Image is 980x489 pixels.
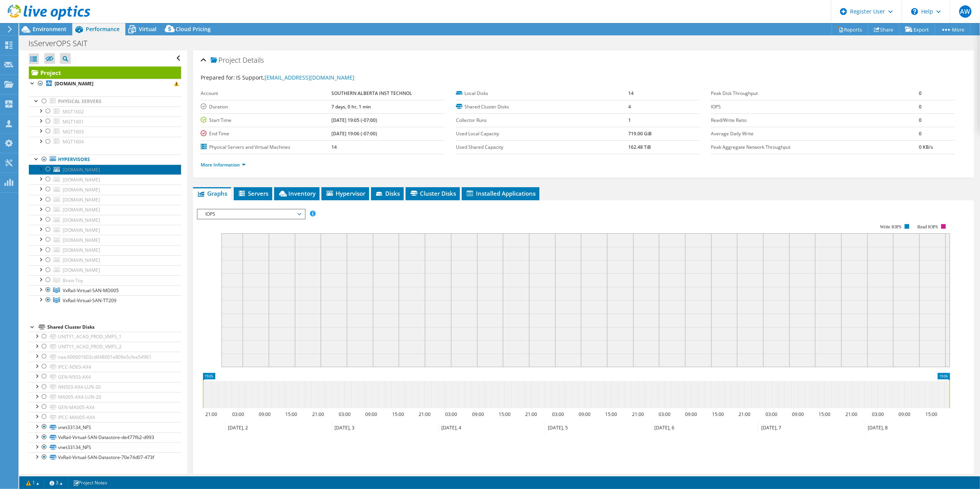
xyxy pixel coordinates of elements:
h2: Advanced Graph Controls [197,471,288,487]
span: Cluster Disks [409,190,456,197]
label: Account [201,90,331,97]
a: VxRail-Virtual-SAN-Datastore-70e74d07-473f [29,452,181,462]
b: [DATE] 19:06 (-07:00) [331,130,377,137]
text: 21:00 [313,411,324,417]
a: [DOMAIN_NAME] [29,255,181,265]
a: MGT1604 [29,137,181,147]
a: [DOMAIN_NAME] [29,205,181,215]
a: [DOMAIN_NAME] [29,225,181,235]
a: VxRail-Virtual-SAN-TT209 [29,295,181,305]
a: IPCC-MA005-AX4 [29,412,181,422]
span: Details [243,55,264,65]
a: naa.600601603cd048001e809e5cfee54961 [29,352,181,362]
label: Duration [201,103,331,111]
a: MGT1601 [29,116,181,126]
label: Average Daily Write [711,130,919,138]
span: [DOMAIN_NAME] [63,176,100,183]
label: Start Time [201,116,331,124]
text: 15:00 [819,411,831,417]
text: 21:00 [739,411,751,417]
a: Physical Servers [29,96,181,106]
b: 719.00 GiB [628,130,652,137]
a: Reports [832,23,869,35]
b: 7 days, 0 hr, 1 min [331,103,371,110]
b: 1 [628,117,631,123]
a: Brain Toy [29,275,181,285]
a: VxRail-Virtual-SAN-Datastore-de477fb2-d993 [29,432,181,442]
text: 03:00 [766,411,778,417]
a: [DOMAIN_NAME] [29,245,181,255]
label: End Time [201,130,331,138]
span: Project [211,57,241,64]
a: More Information [201,161,246,168]
a: UNITY1_ACAD_PROD_VMFS_1 [29,332,181,342]
a: [DOMAIN_NAME] [29,235,181,245]
span: [DOMAIN_NAME] [63,186,100,193]
text: 09:00 [899,411,911,417]
label: Prepared for: [201,74,235,81]
label: Shared Cluster Disks [456,103,629,111]
span: MGT1601 [63,118,84,125]
text: 15:00 [286,411,298,417]
a: VxRail-Virtual-SAN-MD005 [29,285,181,295]
b: 4 [628,103,631,110]
text: 03:00 [339,411,351,417]
a: More [935,23,970,35]
span: [DOMAIN_NAME] [63,196,100,203]
span: Installed Applications [466,190,536,197]
a: 1 [21,478,45,487]
label: Collector Runs [456,116,629,124]
svg: \n [911,8,918,15]
text: 03:00 [446,411,458,417]
span: MGT1603 [63,128,84,135]
span: IOPS [201,210,300,219]
a: Export [899,23,935,35]
span: Brain Toy [63,277,83,284]
a: [DOMAIN_NAME] [29,195,181,205]
text: Read IOPS [918,224,938,230]
text: 15:00 [926,411,938,417]
span: VxRail-Virtual-SAN-TT209 [63,297,116,304]
div: Shared Cluster Disks [47,323,181,332]
text: 21:00 [526,411,537,417]
a: MA005-AX4-LUN-20 [29,392,181,402]
b: 0 [919,130,922,137]
text: 21:00 [419,411,431,417]
span: Hypervisor [325,190,365,197]
span: Environment [33,25,67,33]
b: [DATE] 19:05 (-07:00) [331,117,377,123]
span: [DOMAIN_NAME] [63,217,100,223]
span: Servers [238,190,268,197]
label: Local Disks [456,90,629,97]
label: Used Local Capacity [456,130,629,138]
a: [DOMAIN_NAME] [29,215,181,225]
text: 15:00 [499,411,511,417]
span: Virtual [139,25,156,33]
span: [DOMAIN_NAME] [63,257,100,263]
span: MGT1604 [63,138,84,145]
a: [DOMAIN_NAME] [29,79,181,89]
b: SOUTHERN ALBERTA INST TECHNOL [331,90,412,96]
span: AW [959,5,972,18]
span: [DOMAIN_NAME] [63,247,100,253]
a: GEN-N503-AX4 [29,372,181,382]
a: vnet33134_NFS [29,422,181,432]
b: 0 KB/s [919,144,933,150]
b: 0 [919,90,922,96]
a: Project Notes [68,478,113,487]
text: 21:00 [206,411,218,417]
b: 14 [331,144,337,150]
a: Share [868,23,900,35]
b: 14 [628,90,634,96]
span: [DOMAIN_NAME] [63,166,100,173]
span: MGT1602 [63,108,84,115]
text: 15:00 [606,411,617,417]
a: [DOMAIN_NAME] [29,265,181,275]
a: GEN-MA005-AX4 [29,402,181,412]
text: 09:00 [366,411,378,417]
text: 15:00 [712,411,724,417]
span: [DOMAIN_NAME] [63,227,100,233]
text: 21:00 [846,411,858,417]
span: VxRail-Virtual-SAN-MD005 [63,287,119,294]
label: Read/Write Ratio [711,116,919,124]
